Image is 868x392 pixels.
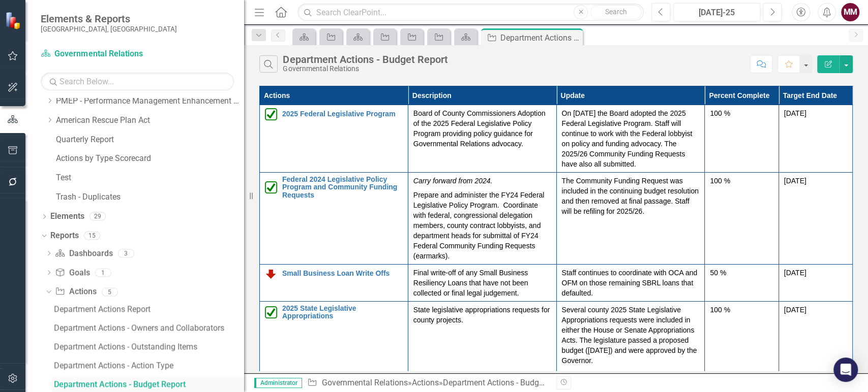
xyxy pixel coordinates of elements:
[408,173,556,265] td: Double-Click to Edit
[282,176,403,199] a: Federal 2024 Legislative Policy Program and Community Funding Requests
[51,339,244,355] a: Department Actions - Outstanding Items
[408,105,556,173] td: Double-Click to Edit
[784,306,806,314] span: [DATE]
[283,65,447,73] div: Governmental Relations
[779,105,852,173] td: Double-Click to Edit
[673,3,760,21] button: [DATE]-25
[41,25,177,33] small: [GEOGRAPHIC_DATA], [GEOGRAPHIC_DATA]
[779,173,852,265] td: Double-Click to Edit
[413,177,493,185] em: Carry forward from 2024.
[705,265,779,302] td: Double-Click to Edit
[283,54,447,65] div: Department Actions - Budget Report
[562,176,700,216] p: The Community Funding Request was included in the continuing budget resolution and then removed a...
[95,268,111,277] div: 1
[56,134,244,146] a: Quarterly Report
[260,105,408,173] td: Double-Click to Edit Right Click for Context Menu
[833,357,858,382] div: Open Intercom Messenger
[408,265,556,302] td: Double-Click to Edit
[562,108,700,169] p: On [DATE] the Board adopted the 2025 Federal Legislative Program. Staff will continue to work wit...
[265,268,277,280] img: Below Plan
[413,108,551,149] p: Board of County Commissioners Adoption of the 2025 Federal Legislative Policy Program providing p...
[5,11,23,29] img: ClearPoint Strategy
[56,115,244,126] a: American Rescue Plan Act
[54,342,244,351] div: Department Actions - Outstanding Items
[51,301,244,317] a: Department Actions Report
[41,48,168,60] a: Governmental Relations
[605,8,627,16] span: Search
[260,265,408,302] td: Double-Click to Edit Right Click for Context Menu
[710,268,773,278] div: 50 %
[265,306,277,318] img: Completed
[562,305,700,368] p: Several county 2025 State Legislative Appropriations requests were included in either the House o...
[307,377,548,389] div: » »
[54,305,244,314] div: Department Actions Report
[413,305,551,325] p: State legislative appropriations requests for county projects.
[260,173,408,265] td: Double-Click to Edit Right Click for Context Menu
[556,105,705,173] td: Double-Click to Edit
[56,191,244,203] a: Trash - Duplicates
[784,269,806,277] span: [DATE]
[413,268,551,298] p: Final write-off of any Small Business Resiliency Loans that have not been collected or final lega...
[705,173,779,265] td: Double-Click to Edit
[118,249,134,257] div: 3
[56,95,244,107] a: PMEP - Performance Management Enhancement Program
[55,248,112,259] a: Dashboards
[779,265,852,302] td: Double-Click to Edit
[677,7,757,19] div: [DATE]-25
[54,323,244,333] div: Department Actions - Owners and Collaborators
[265,108,277,120] img: Completed
[784,109,806,117] span: [DATE]
[41,73,234,90] input: Search Below...
[51,357,244,374] a: Department Actions - Action Type
[500,31,580,44] div: Department Actions - Budget Report
[102,287,118,296] div: 5
[55,267,89,279] a: Goals
[705,105,779,173] td: Double-Click to Edit
[784,177,806,185] span: [DATE]
[442,378,571,387] div: Department Actions - Budget Report
[556,173,705,265] td: Double-Click to Edit
[50,230,79,242] a: Reports
[89,212,106,221] div: 29
[51,320,244,336] a: Department Actions - Owners and Collaborators
[282,110,403,118] a: 2025 Federal Legislative Program
[56,153,244,165] a: Actions by Type Scorecard
[54,361,244,370] div: Department Actions - Action Type
[590,5,641,19] button: Search
[41,13,177,25] span: Elements & Reports
[556,265,705,302] td: Double-Click to Edit
[710,176,773,186] div: 100 %
[254,378,302,388] span: Administrator
[321,378,407,387] a: Governmental Relations
[265,181,277,193] img: Completed
[54,380,244,389] div: Department Actions - Budget Report
[710,305,773,315] div: 100 %
[710,108,773,118] div: 100 %
[55,286,96,298] a: Actions
[297,4,644,21] input: Search ClearPoint...
[56,172,244,184] a: Test
[841,3,859,21] button: MM
[282,270,403,277] a: Small Business Loan Write Offs
[411,378,438,387] a: Actions
[84,232,100,240] div: 15
[562,268,700,298] p: Staff continues to coordinate with OCA and OFM on those remaining SBRL loans that defaulted.
[50,211,84,222] a: Elements
[282,305,403,320] a: 2025 State Legislative Appropriations
[413,188,551,261] p: Prepare and administer the FY24 Federal Legislative Policy Program. Coordinate with federal, cong...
